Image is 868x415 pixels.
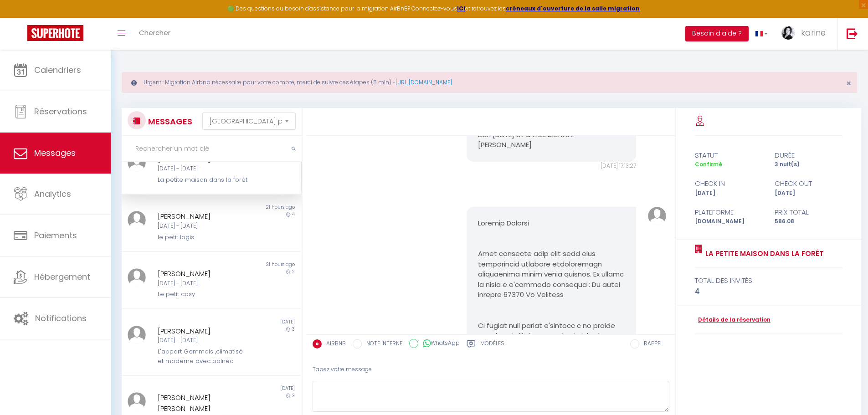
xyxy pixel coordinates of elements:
div: Plateforme [689,207,769,218]
a: créneaux d'ouverture de la salle migration [506,5,640,12]
span: Calendriers [34,64,81,76]
div: statut [689,150,769,161]
a: ... karine [775,18,837,50]
div: total des invités [695,275,843,286]
div: L'appart Gemmois ,climatisé et moderne avec balnéo [158,347,250,366]
img: ... [128,268,146,287]
img: Super Booking [27,25,83,41]
label: NOTE INTERNE [362,339,402,349]
span: Notifications [35,313,87,324]
div: 4 [695,286,843,297]
label: RAPPEL [639,339,663,349]
div: [DATE] [211,318,300,326]
a: [URL][DOMAIN_NAME] [395,78,452,86]
img: ... [128,154,146,172]
div: [PERSON_NAME] [158,211,250,222]
div: 21 hours ago [211,204,300,211]
div: [PERSON_NAME] [158,268,250,279]
input: Rechercher un mot clé [122,136,302,162]
label: AIRBNB [322,339,346,349]
div: [DATE] [769,189,848,198]
div: check out [769,178,848,189]
span: Réservations [34,106,87,117]
a: Chercher [132,18,177,50]
div: [DATE] - [DATE] [158,336,250,345]
span: 3 [292,326,295,333]
a: Détails de la réservation [695,316,770,324]
span: Paiements [34,230,77,241]
img: ... [128,326,146,344]
div: 3 nuit(s) [769,160,848,169]
div: durée [769,150,848,161]
div: [DOMAIN_NAME] [689,217,769,226]
img: ... [128,392,146,410]
img: ... [128,211,146,229]
div: le petit logis [158,233,250,242]
img: logout [847,28,858,39]
div: 21 hours ago [211,261,300,268]
div: [PERSON_NAME] [158,326,250,337]
a: ICI [457,5,465,12]
div: Tapez votre message [313,359,669,381]
div: [DATE] - [DATE] [158,164,250,173]
button: Besoin d'aide ? [685,26,749,41]
div: Prix total [769,207,848,218]
span: Chercher [139,28,170,37]
span: 3 [292,392,295,399]
div: Urgent : Migration Airbnb nécessaire pour votre compte, merci de suivre ces étapes (5 min) - [122,72,857,93]
div: [DATE] [211,385,300,392]
span: × [846,77,851,89]
button: Ouvrir le widget de chat LiveChat [7,4,35,31]
div: check in [689,178,769,189]
label: WhatsApp [418,339,460,349]
span: Messages [34,147,76,159]
label: Modèles [480,339,504,351]
div: [DATE] [689,189,769,198]
span: 4 [292,211,295,218]
span: Confirmé [695,160,722,168]
div: [PERSON_NAME] [PERSON_NAME] [158,392,250,414]
div: [DATE] 17:13:27 [467,162,636,170]
span: Hébergement [34,271,90,282]
div: [DATE] - [DATE] [158,279,250,288]
div: La petite maison dans la forêt [158,175,250,184]
span: karine [801,27,826,38]
div: [DATE] - [DATE] [158,222,250,231]
span: Analytics [34,188,71,200]
div: Le petit cosy [158,290,250,299]
img: ... [648,207,666,225]
div: 586.08 [769,217,848,226]
img: ... [781,26,795,40]
span: 2 [292,268,295,275]
h3: MESSAGES [146,111,192,132]
a: La petite maison dans la forêt [702,248,824,259]
button: Close [846,79,851,87]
